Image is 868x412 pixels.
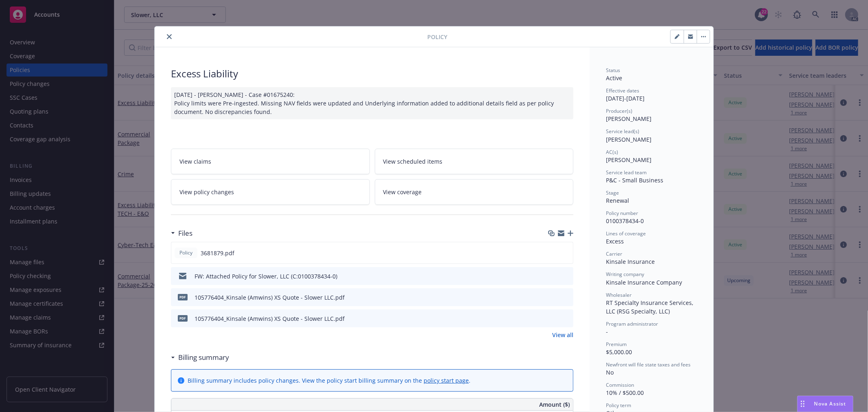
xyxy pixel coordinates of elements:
div: Excess [606,237,697,245]
span: No [606,368,614,376]
span: $5,000.00 [606,348,632,356]
h3: Billing summary [178,352,229,363]
div: Excess Liability [171,67,573,81]
a: View policy changes [171,179,370,205]
span: Nova Assist [814,400,846,407]
a: View coverage [375,179,574,205]
span: View coverage [383,188,422,196]
span: Service lead team [606,169,647,176]
span: Commission [606,381,634,388]
span: pdf [178,315,188,321]
span: [PERSON_NAME] [606,136,652,143]
div: Files [171,228,192,239]
a: View claims [171,149,370,174]
div: Drag to move [798,396,808,412]
button: download file [550,293,556,302]
div: [DATE] - [DATE] [606,87,697,103]
span: AC(s) [606,149,618,156]
span: [PERSON_NAME] [606,156,652,164]
span: Lines of coverage [606,230,646,237]
h3: Files [178,228,192,239]
span: Wholesaler [606,291,632,298]
span: Stage [606,189,619,196]
button: preview file [563,293,570,302]
span: Policy term [606,402,631,409]
span: Program administrator [606,320,658,327]
span: Carrier [606,250,622,257]
a: policy start page [424,377,469,384]
span: Premium [606,341,627,348]
span: Kinsale Insurance [606,258,655,265]
div: Billing summary [171,352,229,363]
button: download file [550,314,556,323]
button: preview file [562,249,570,257]
span: Amount ($) [539,400,570,409]
button: close [164,32,174,42]
span: View claims [179,157,211,166]
span: Writing company [606,271,644,278]
span: Kinsale Insurance Company [606,278,682,286]
div: FW: Attached Policy for Slower, LLC (C:0100378434-0) [195,272,337,281]
span: Producer(s) [606,107,632,114]
span: Policy [427,33,447,41]
span: Policy number [606,210,638,217]
span: Newfront will file state taxes and fees [606,361,691,368]
span: Policy [178,249,194,256]
span: Effective dates [606,87,639,94]
span: 0100378434-0 [606,217,644,225]
span: pdf [178,294,188,300]
button: Nova Assist [797,396,853,412]
span: Renewal [606,197,629,204]
span: - [606,328,608,335]
button: preview file [563,272,570,281]
a: View all [552,331,573,339]
span: View policy changes [179,188,234,196]
span: P&C - Small Business [606,176,663,184]
div: [DATE] - [PERSON_NAME] - Case #01675240: Policy limits were Pre-ingested. Missing NAV fields were... [171,87,573,119]
span: 10% / $500.00 [606,389,644,397]
div: Billing summary includes policy changes. View the policy start billing summary on the . [188,376,470,385]
button: download file [549,249,556,257]
span: Service lead(s) [606,128,639,135]
span: 3681879.pdf [201,249,234,257]
span: RT Specialty Insurance Services, LLC (RSG Specialty, LLC) [606,299,695,315]
span: Active [606,74,622,82]
div: 105776404_Kinsale (Amwins) XS Quote - Slower LLC.pdf [195,314,345,323]
button: preview file [563,314,570,323]
button: download file [550,272,556,281]
span: [PERSON_NAME] [606,115,652,123]
div: 105776404_Kinsale (Amwins) XS Quote - Slower LLC.pdf [195,293,345,302]
a: View scheduled items [375,149,574,174]
span: Status [606,67,620,74]
span: View scheduled items [383,157,443,166]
